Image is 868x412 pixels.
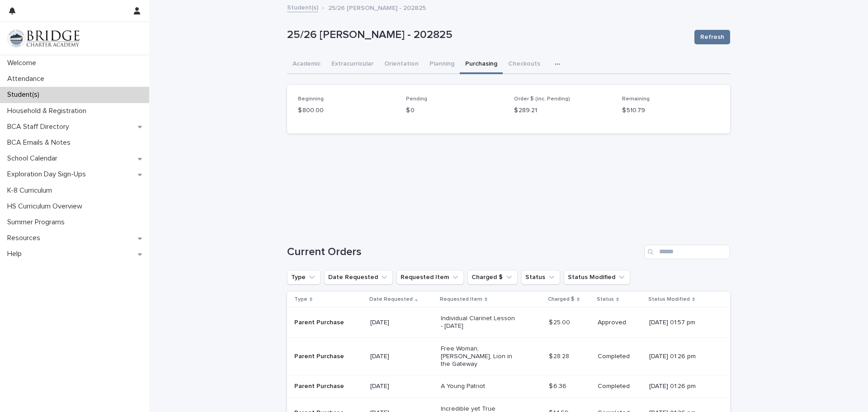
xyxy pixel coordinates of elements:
[396,270,464,284] button: Requested Item
[514,96,570,102] span: Order $ (inc. Pending)
[622,96,650,102] span: Remaining
[598,319,642,327] p: Approved
[4,107,94,115] p: Household & Registration
[4,202,90,211] p: HS Curriculum Overview
[287,270,321,284] button: Type
[622,106,719,115] p: $ 510.79
[441,345,516,368] p: Free Woman, [PERSON_NAME], Lion in the Gateway
[328,2,426,12] p: 25/26 [PERSON_NAME] - 202825
[467,270,518,284] button: Charged $
[287,28,687,42] p: 25/26 [PERSON_NAME] - 202825
[287,375,730,398] tr: Parent Purchase[DATE]A Young Patriot$ 6.36$ 6.36 Completed[DATE] 01:26 pm
[503,55,546,74] button: Checkouts
[549,317,572,327] p: $ 25.00
[549,381,568,390] p: $ 6.36
[298,106,395,115] p: $ 800.00
[514,106,611,115] p: $ 289.21
[548,294,575,304] p: Charged $
[648,294,690,304] p: Status Modified
[549,351,571,360] p: $ 28.28
[294,319,363,327] p: Parent Purchase
[4,75,52,83] p: Attendance
[598,383,642,390] p: Completed
[370,319,434,327] p: [DATE]
[287,246,641,259] h1: Current Orders
[294,383,363,390] p: Parent Purchase
[440,294,482,304] p: Requested Item
[294,294,307,304] p: Type
[4,154,65,163] p: School Calendar
[4,170,93,179] p: Exploration Day Sign-Ups
[326,55,379,74] button: Extracurricular
[298,96,324,102] span: Beginning
[521,270,560,284] button: Status
[294,353,363,360] p: Parent Purchase
[694,30,730,44] button: Refresh
[287,2,318,12] a: Student(s)
[649,383,716,390] p: [DATE] 01:26 pm
[441,315,516,330] p: Individual Clarinet Lesson - [DATE]
[4,186,59,195] p: K-8 Curriculum
[424,55,460,74] button: Planning
[649,319,716,327] p: [DATE] 01:57 pm
[324,270,393,284] button: Date Requested
[406,106,503,115] p: $ 0
[598,353,642,360] p: Completed
[441,383,516,390] p: A Young Patriot
[370,383,434,390] p: [DATE]
[4,59,43,67] p: Welcome
[564,270,630,284] button: Status Modified
[597,294,614,304] p: Status
[370,353,434,360] p: [DATE]
[287,308,730,338] tr: Parent Purchase[DATE]Individual Clarinet Lesson - [DATE]$ 25.00$ 25.00 Approved[DATE] 01:57 pm
[644,245,730,259] input: Search
[287,55,326,74] button: Academic
[4,218,72,227] p: Summer Programs
[460,55,503,74] button: Purchasing
[700,33,724,42] span: Refresh
[649,353,716,360] p: [DATE] 01:26 pm
[4,250,29,258] p: Help
[369,294,413,304] p: Date Requested
[406,96,427,102] span: Pending
[4,123,76,131] p: BCA Staff Directory
[4,90,47,99] p: Student(s)
[7,29,80,47] img: V1C1m3IdTEidaUdm9Hs0
[287,337,730,375] tr: Parent Purchase[DATE]Free Woman, [PERSON_NAME], Lion in the Gateway$ 28.28$ 28.28 Completed[DATE]...
[4,138,78,147] p: BCA Emails & Notes
[379,55,424,74] button: Orientation
[4,234,47,242] p: Resources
